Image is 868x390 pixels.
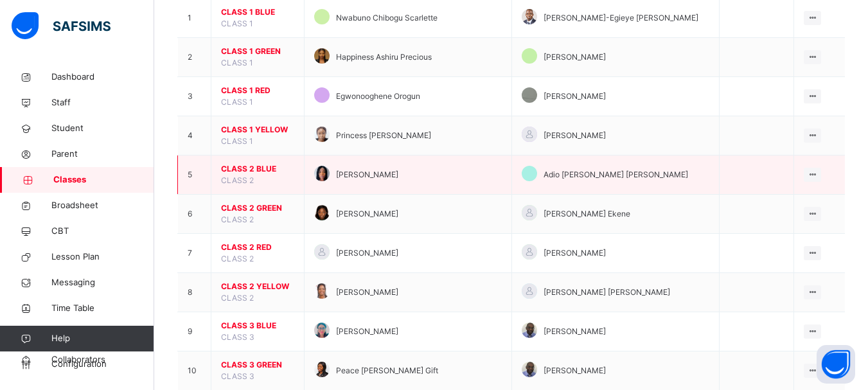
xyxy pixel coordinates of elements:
span: Dashboard [51,71,154,84]
span: CLASS 1 GREEN [221,46,294,57]
span: Broadsheet [51,199,154,212]
span: CLASS 2 [221,175,254,185]
span: CLASS 3 GREEN [221,359,294,371]
td: 3 [178,77,211,116]
span: [PERSON_NAME]-Egieye [PERSON_NAME] [544,12,698,24]
td: 2 [178,38,211,77]
span: [PERSON_NAME] [544,247,606,259]
span: CLASS 1 YELLOW [221,124,294,136]
span: Student [51,122,154,135]
span: CLASS 3 [221,371,254,381]
span: [PERSON_NAME] [PERSON_NAME] [544,287,670,298]
td: 5 [178,155,211,195]
span: Nwabuno Chibogu Scarlette [336,12,438,24]
span: Happiness Ashiru Precious [336,51,432,63]
span: [PERSON_NAME] Ekene [544,208,630,220]
span: CLASS 1 [221,136,253,146]
span: [PERSON_NAME] [336,169,398,181]
span: Staff [51,96,154,109]
span: [PERSON_NAME] [336,247,398,259]
td: 8 [178,273,211,312]
img: safsims [12,12,111,39]
span: [PERSON_NAME] [544,326,606,337]
span: CLASS 2 [221,254,254,263]
span: CLASS 2 BLUE [221,163,294,175]
span: [PERSON_NAME] [336,287,398,298]
span: Peace [PERSON_NAME] Gift [336,365,438,377]
span: Messaging [51,276,154,289]
span: Classes [53,173,154,186]
span: CLASS 1 RED [221,85,294,96]
span: [PERSON_NAME] [544,130,606,141]
button: Open asap [817,345,855,384]
span: CLASS 1 [221,19,253,28]
span: Parent [51,148,154,161]
span: Lesson Plan [51,251,154,263]
span: CLASS 3 BLUE [221,320,294,332]
span: [PERSON_NAME] [336,326,398,337]
span: [PERSON_NAME] [544,365,606,377]
span: CLASS 2 [221,293,254,303]
span: [PERSON_NAME] [544,51,606,63]
span: CLASS 2 RED [221,242,294,253]
span: Egwonooghene Orogun [336,91,420,102]
span: CBT [51,225,154,238]
span: CLASS 2 YELLOW [221,281,294,292]
span: CLASS 3 [221,332,254,342]
span: Configuration [51,358,154,371]
span: CLASS 2 GREEN [221,202,294,214]
span: Help [51,332,154,345]
span: [PERSON_NAME] [336,208,398,220]
span: CLASS 1 [221,97,253,107]
span: CLASS 1 BLUE [221,6,294,18]
span: CLASS 1 [221,58,253,67]
td: 9 [178,312,211,351]
td: 7 [178,234,211,273]
td: 6 [178,195,211,234]
span: [PERSON_NAME] [544,91,606,102]
span: Time Table [51,302,154,315]
span: Princess [PERSON_NAME] [336,130,431,141]
span: Adio [PERSON_NAME] [PERSON_NAME] [544,169,688,181]
span: CLASS 2 [221,215,254,224]
td: 4 [178,116,211,155]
